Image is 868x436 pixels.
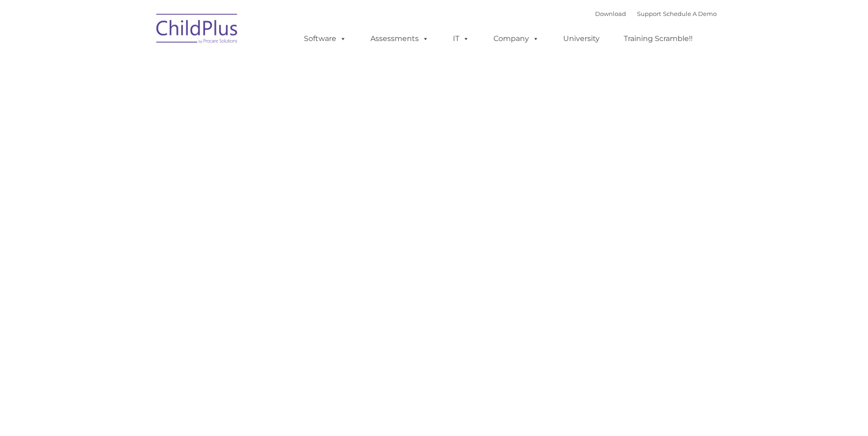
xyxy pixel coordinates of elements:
[637,10,661,17] a: Support
[554,30,609,48] a: University
[615,30,702,48] a: Training Scramble!!
[444,30,478,48] a: IT
[484,30,548,48] a: Company
[663,10,717,17] a: Schedule A Demo
[595,10,626,17] a: Download
[595,10,717,17] font: |
[152,7,243,53] img: ChildPlus by Procare Solutions
[295,30,355,48] a: Software
[361,30,438,48] a: Assessments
